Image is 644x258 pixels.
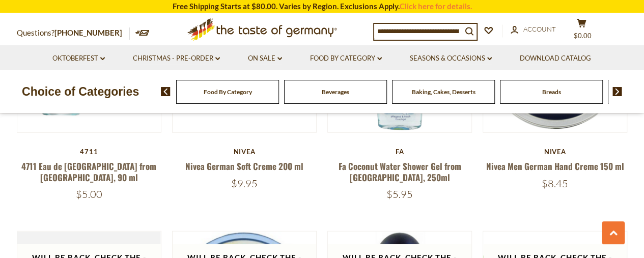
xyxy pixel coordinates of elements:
[185,160,303,173] a: Nivea German Soft Creme 200 ml
[327,148,472,156] div: Fa
[172,148,317,156] div: Nivea
[322,88,349,96] a: Beverages
[204,88,252,96] a: Food By Category
[612,87,622,96] img: next arrow
[310,53,382,64] a: Food By Category
[54,28,122,37] a: [PHONE_NUMBER]
[386,188,413,200] span: $5.95
[511,24,556,35] a: Account
[52,53,105,64] a: Oktoberfest
[542,88,561,96] a: Breads
[248,53,282,64] a: On Sale
[520,53,591,64] a: Download Catalog
[17,148,162,156] div: 4711
[412,88,475,96] a: Baking, Cakes, Desserts
[410,53,492,64] a: Seasons & Occasions
[400,2,472,11] a: Click here for details.
[486,160,624,173] a: Nivea Men German Hand Creme 150 ml
[574,32,592,40] span: $0.00
[161,87,171,96] img: previous arrow
[231,177,258,190] span: $9.95
[21,160,156,183] a: 4711 Eau de [GEOGRAPHIC_DATA] from [GEOGRAPHIC_DATA], 90 ml
[17,26,130,40] p: Questions?
[76,188,102,200] span: $5.00
[567,18,597,44] button: $0.00
[523,25,556,33] span: Account
[339,160,461,183] a: Fa Coconut Water Shower Gel from [GEOGRAPHIC_DATA], 250ml
[133,53,220,64] a: Christmas - PRE-ORDER
[483,148,628,156] div: Nivea
[542,177,568,190] span: $8.45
